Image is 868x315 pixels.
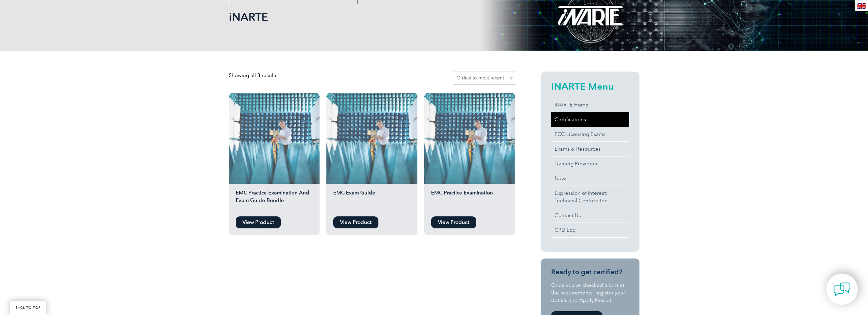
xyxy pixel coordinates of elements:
[424,93,515,184] img: EMC Practice Examination
[333,216,378,228] a: View Product
[551,281,629,304] p: Once you’ve checked and met the requirements, register your details and Apply Now at
[551,223,629,237] a: CPD Log
[424,189,515,213] h2: EMC Practice Examination
[551,171,629,186] a: News
[236,216,281,228] a: View Product
[229,72,277,79] p: Showing all 3 results
[229,189,320,213] h2: EMC Practice Examination And Exam Guide Bundle
[551,156,629,171] a: Training Providers
[857,3,866,9] img: en
[833,281,851,298] img: contact-chat.png
[229,93,320,184] img: EMC Practice Examination And Exam Guide Bundle
[326,93,417,213] a: EMC Exam Guide
[424,93,515,213] a: EMC Practice Examination
[551,268,629,276] h3: Ready to get certified?
[551,208,629,223] a: Contact Us
[326,93,417,184] img: EMC Exam Guide
[551,112,629,127] a: Certifications
[551,142,629,156] a: Exams & Resources
[229,93,320,213] a: EMC Practice Examination And Exam Guide Bundle
[551,186,629,208] a: Expression of Interest:Technical Contributors
[326,189,417,213] h2: EMC Exam Guide
[229,10,492,24] h1: iNARTE
[551,81,629,92] h2: iNARTE Menu
[551,98,629,112] a: iNARTE Home
[551,127,629,141] a: FCC Licensing Exams
[453,72,516,85] select: Shop order
[10,301,46,315] a: BACK TO TOP
[431,216,476,228] a: View Product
